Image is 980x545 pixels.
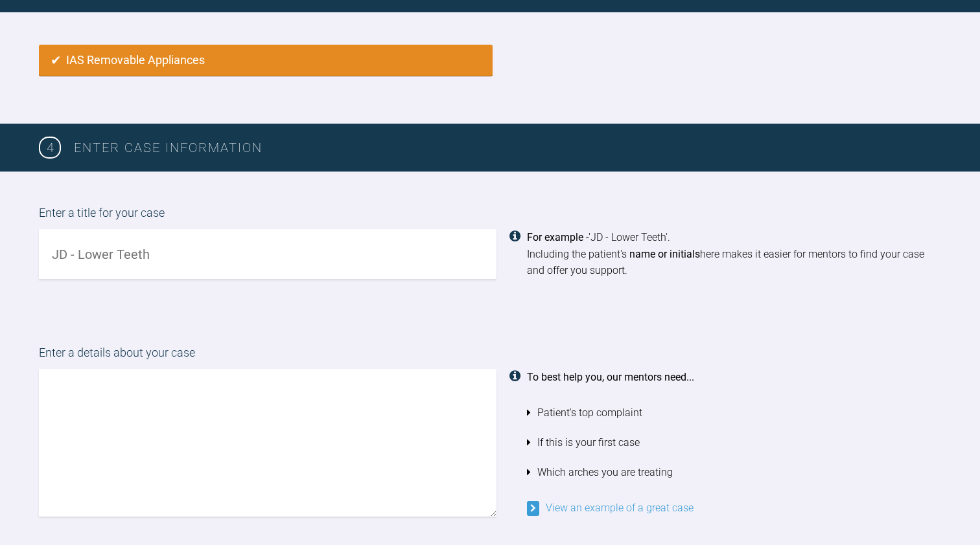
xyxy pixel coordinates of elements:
[527,502,694,514] a: View an example of a great case
[527,398,941,428] li: Patient's top complaint
[527,428,941,458] li: If this is your first case
[39,204,941,229] label: Enter a title for your case
[527,458,941,487] li: Which arches you are treating
[527,231,589,243] strong: For example -
[74,137,941,158] h3: Enter case information
[527,371,694,383] strong: To best help you, our mentors need...
[527,229,941,279] div: 'JD - Lower Teeth'. Including the patient's here makes it easier for mentors to find your case an...
[39,344,941,369] label: Enter a details about your case
[39,229,496,279] input: JD - Lower Teeth
[39,45,493,76] label: IAS Removable Appliances
[629,248,700,260] strong: name or initials
[39,137,61,159] span: 4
